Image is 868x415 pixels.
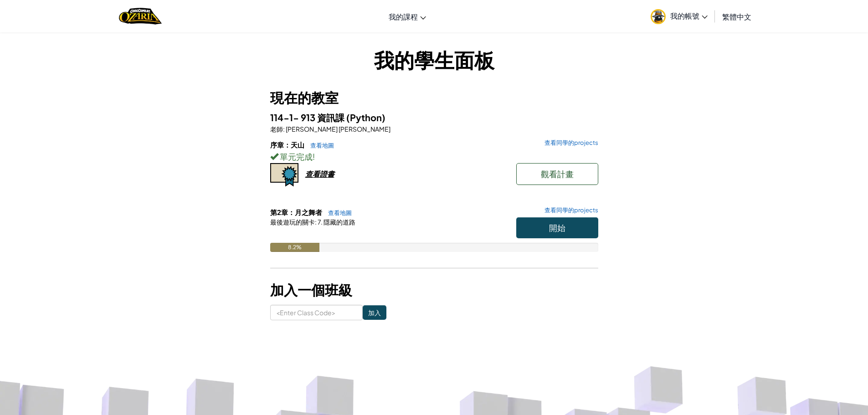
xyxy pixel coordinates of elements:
[270,305,363,320] input: <Enter Class Code>
[718,4,756,29] a: 繁體中文
[306,142,334,149] a: 查看地圖
[722,12,751,21] span: 繁體中文
[270,163,298,187] img: certificate-icon.png
[540,207,598,213] a: 查看同學的projects
[363,305,386,320] input: 加入
[119,7,161,26] a: Ozaria by CodeCombat logo
[313,151,315,162] span: !
[346,112,385,123] span: (Python)
[317,218,323,226] span: 7.
[646,2,712,31] a: 我的帳號
[324,209,352,216] a: 查看地圖
[270,46,598,74] h1: 我的學生面板
[270,208,324,216] span: 第2章：月之舞者
[270,87,598,108] h3: 現在的教室
[516,217,598,238] button: 開始
[540,140,598,146] a: 查看同學的projects
[270,140,306,149] span: 序章：天山
[285,125,390,133] span: [PERSON_NAME] [PERSON_NAME]
[119,7,161,26] img: Home
[384,4,431,29] a: 我的課程
[549,222,565,233] span: 開始
[305,169,334,179] div: 查看證書
[270,169,334,179] a: 查看證書
[389,12,418,21] span: 我的課程
[270,218,315,226] span: 最後遊玩的關卡
[516,163,598,185] button: 觀看計畫
[651,9,666,24] img: avatar
[278,151,313,162] span: 單元完成
[270,243,319,252] div: 8.2%
[283,125,285,133] span: :
[670,11,708,20] span: 我的帳號
[323,218,355,226] span: 隱藏的道路
[270,125,283,133] span: 老師
[315,218,317,226] span: :
[270,112,346,123] span: 114-1- 913 資訊課
[270,280,598,300] h3: 加入一個班級
[541,169,574,179] span: 觀看計畫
